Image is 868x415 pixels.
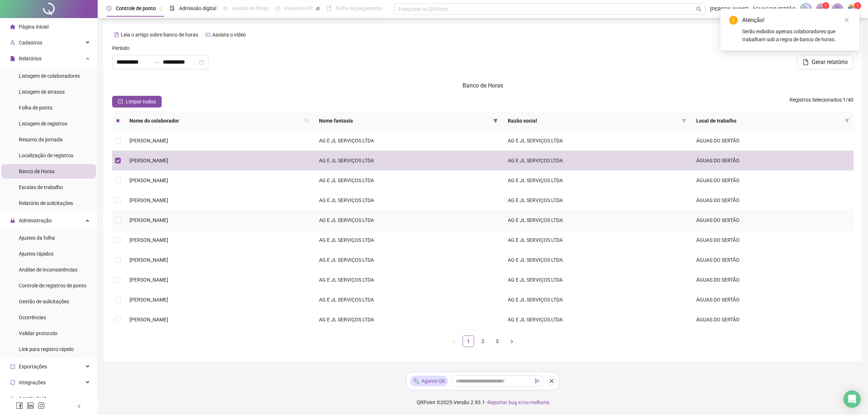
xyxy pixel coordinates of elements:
[492,335,503,347] li: 3
[129,237,168,243] span: [PERSON_NAME]
[303,115,310,126] span: search
[502,310,691,330] td: AG E JL SERVIÇOS LTDA
[790,96,854,107] span: : 1 / 40
[463,335,474,347] li: 1
[502,151,691,171] td: AG E JL SERVIÇOS LTDA
[680,115,688,126] span: filter
[19,184,63,190] span: Escalas de trabalho
[690,230,854,250] td: ÁGUAS DO SERTÃO
[129,177,168,183] span: [PERSON_NAME]
[129,257,168,263] span: [PERSON_NAME]
[179,5,216,11] span: Admissão digital
[477,336,488,347] a: 2
[10,40,15,45] span: user-add
[129,317,168,322] span: [PERSON_NAME]
[305,119,309,123] span: search
[729,16,738,25] span: exclamation-circle
[696,117,842,125] span: Local de trabalho
[410,376,448,386] div: Agente QR
[812,58,848,67] span: Gerar relatório
[492,336,503,347] a: 3
[313,191,502,210] td: AG E JL SERVIÇOS LTDA
[223,6,228,11] span: sun
[510,339,514,344] span: right
[690,151,854,171] td: ÁGUAS DO SERTÃO
[10,218,15,223] span: lock
[549,378,554,384] span: close
[19,299,69,304] span: Gestão de solicitações
[502,250,691,270] td: AG E JL SERVIÇOS LTDA
[690,171,854,191] td: ÁGUAS DO SERTÃO
[77,404,82,409] span: left
[285,5,313,11] span: Painel do DP
[477,335,489,347] li: 2
[19,283,86,288] span: Controle de registros de ponto
[19,395,47,401] span: Agente de IA
[502,290,691,310] td: AG E JL SERVIÇOS LTDA
[19,364,47,369] span: Exportações
[696,7,702,12] span: search
[19,346,74,352] span: Link para registro rápido
[232,5,269,11] span: Gestão de férias
[825,3,827,8] span: 1
[19,40,42,46] span: Cadastros
[19,153,73,158] span: Localização de registros
[690,310,854,330] td: ÁGUAS DO SERTÃO
[856,3,859,8] span: 1
[843,16,851,24] a: Close
[19,267,77,273] span: Análise de inconsistências
[19,89,65,95] span: Listagem de atrasos
[319,117,490,125] span: Nome fantasia
[336,5,382,11] span: Folha de pagamento
[313,151,502,171] td: AG E JL SERVIÇOS LTDA
[205,32,210,37] span: youtube
[112,44,129,52] span: Período
[502,191,691,210] td: AG E JL SERVIÇOS LTDA
[114,32,119,37] span: file-text
[19,137,63,142] span: Resumo da jornada
[154,59,160,65] span: swap-right
[448,335,460,347] li: Página anterior
[19,251,54,257] span: Ajustes rápidos
[493,119,498,123] span: filter
[129,197,168,203] span: [PERSON_NAME]
[313,270,502,290] td: AG E JL SERVIÇOS LTDA
[463,336,474,347] a: 1
[159,7,163,11] span: pushpin
[803,59,809,65] span: file
[313,230,502,250] td: AG E JL SERVIÇOS LTDA
[488,399,549,405] span: Reportar bug e/ou melhoria
[316,7,320,11] span: pushpin
[502,171,691,191] td: AG E JL SERVIÇOS LTDA
[313,131,502,151] td: AG E JL SERVIÇOS LTDA
[413,377,420,385] img: sparkle-icon.fc2bf0ac1784a2077858766a79e2daf3.svg
[690,191,854,210] td: ÁGUAS DO SERTÃO
[19,200,73,206] span: Relatório de solicitações
[106,6,111,11] span: clock-circle
[16,402,23,409] span: facebook
[10,24,15,29] span: home
[10,364,15,369] span: export
[10,380,15,385] span: sync
[502,210,691,230] td: AG E JL SERVIÇOS LTDA
[797,55,854,69] button: Gerar relatório
[448,335,460,347] button: left
[10,56,15,61] span: file
[126,98,156,106] span: Limpar todos
[19,330,58,336] span: Validar protocolo
[19,73,80,79] span: Listagem de colaboradores
[313,310,502,330] td: AG E JL SERVIÇOS LTDA
[854,2,861,9] sup: Atualize o seu contato no menu Meus Dados
[129,297,168,303] span: [PERSON_NAME]
[690,210,854,230] td: ÁGUAS DO SERTÃO
[818,6,825,12] span: notification
[454,399,469,405] span: Versão
[129,117,302,125] span: Nome do colaborador
[19,168,55,174] span: Banco de Horas
[843,390,861,408] div: Open Intercom Messenger
[129,138,168,144] span: [PERSON_NAME]
[452,339,456,344] span: left
[502,131,691,151] td: AG E JL SERVIÇOS LTDA
[742,27,851,43] div: Serão exibidos apenas colaboradores que trabalham sob a regra de banco de horas.
[275,6,280,11] span: dashboard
